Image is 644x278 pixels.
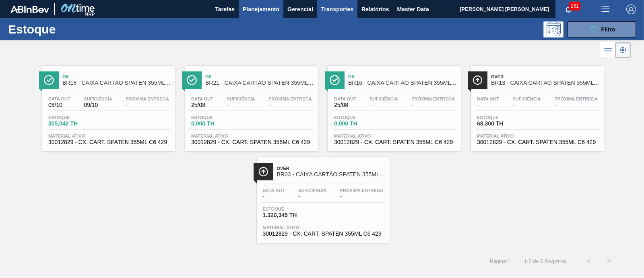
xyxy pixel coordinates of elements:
[512,96,541,101] span: Suficiência
[179,60,322,151] a: ÍconeOkBR21 - CAIXA CARTÃO SPATEN 355ML STDData out25/08Suficiência-Próxima Entrega-Estoque0,000 ...
[48,134,169,138] span: Material ativo
[601,4,610,14] img: userActions
[334,139,455,145] span: 30012829 - CX. CART. SPATEN 355ML C6 429
[522,258,567,264] span: 1 - 5 de 5 Registros
[601,42,615,58] div: Visão em Lista
[321,4,353,14] span: Transportes
[334,115,390,120] span: Estoque
[330,75,340,85] img: Ícone
[554,102,598,108] span: -
[84,96,112,101] span: Suficiência
[298,194,326,200] span: -
[490,258,510,264] span: Página : 1
[477,139,598,145] span: 30012829 - CX. CART. SPATEN 355ML C6 429
[48,96,70,101] span: Data out
[334,134,455,138] span: Material ativo
[263,188,285,193] span: Data out
[191,134,312,138] span: Material ativo
[126,96,169,101] span: Próxima Entrega
[227,102,255,108] span: -
[473,75,483,85] img: Ícone
[205,80,314,86] span: BR21 - CAIXA CARTÃO SPATEN 355ML STD
[334,102,356,108] span: 25/08
[348,74,457,79] span: Ok
[477,102,499,108] span: -
[477,96,499,101] span: Data out
[568,21,636,38] button: Filtro
[477,134,598,138] span: Material ativo
[205,74,314,79] span: Ok
[268,96,312,101] span: Próxima Entrega
[263,231,384,237] span: 30012829 - CX. CART. SPATEN 355ML C6 429
[10,6,49,13] img: TNhmsLtSVTkK8tSr43FrP2fwEKptu5GPRR3wAAAABJRU5ErkJggg==
[512,102,541,108] span: -
[322,60,465,151] a: ÍconeOkBR16 - CAIXA CARTÃO SPATEN 355ML STDData out25/08Suficiência-Próxima Entrega-Estoque0,000 ...
[543,21,563,38] div: Pogramando: nenhum usuário selecionado
[44,75,54,85] img: Ícone
[554,96,598,101] span: Próxima Entrega
[263,207,319,211] span: Estoque
[348,80,457,86] span: BR16 - CAIXA CARTÃO SPATEN 355ML STD
[626,4,636,14] img: Logout
[48,102,70,108] span: 08/10
[334,121,390,127] span: 0,000 TH
[615,42,631,58] div: Visão em Cards
[258,167,268,177] img: Ícone
[411,102,455,108] span: -
[599,251,619,271] button: >
[334,96,356,101] span: Data out
[263,194,285,200] span: -
[126,102,169,108] span: -
[340,188,384,193] span: Próxima Entrega
[191,102,213,108] span: 25/08
[191,115,248,120] span: Estoque
[361,4,389,14] span: Relatórios
[397,4,429,14] span: Master Data
[579,251,599,271] button: <
[191,139,312,145] span: 30012829 - CX. CART. SPATEN 355ML C6 429
[62,80,171,86] span: BR18 - CAIXA CARTÃO SPATEN 355ML STD
[287,4,313,14] span: Gerencial
[298,188,326,193] span: Suficiência
[569,2,580,10] span: 261
[48,115,105,120] span: Estoque
[187,75,197,85] img: Ícone
[601,26,615,33] span: Filtro
[191,96,213,101] span: Data out
[48,139,169,145] span: 30012829 - CX. CART. SPATEN 355ML C6 429
[84,102,112,108] span: 09/10
[411,96,455,101] span: Próxima Entrega
[555,4,581,15] button: Notificações
[263,225,384,230] span: Material ativo
[263,212,319,218] span: 1.320,345 TH
[477,115,533,120] span: Estoque
[36,60,179,151] a: ÍconeOkBR18 - CAIXA CARTÃO SPATEN 355ML STDData out08/10Suficiência09/10Próxima Entrega-Estoque35...
[251,151,394,243] a: ÍconeOverBR03 - CAIXA CARTÃO SPATEN 355ML STDData out-Suficiência-Próxima Entrega-Estoque1.320,34...
[340,194,384,200] span: -
[491,74,600,79] span: Over
[62,74,171,79] span: Ok
[215,4,235,14] span: Tarefas
[277,171,386,178] span: BR03 - CAIXA CARTÃO SPATEN 355ML STD
[369,102,398,108] span: -
[48,121,105,127] span: 355,042 TH
[8,25,125,34] h1: Estoque
[477,121,533,127] span: 68,300 TH
[227,96,255,101] span: Suficiência
[243,4,279,14] span: Planejamento
[465,60,608,151] a: ÍconeOverBR13 - CAIXA CARTÃO SPATEN 355ML STDData out-Suficiência-Próxima Entrega-Estoque68,300 T...
[191,121,248,127] span: 0,000 TH
[491,80,600,86] span: BR13 - CAIXA CARTÃO SPATEN 355ML STD
[277,166,386,171] span: Over
[369,96,398,101] span: Suficiência
[268,102,312,108] span: -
